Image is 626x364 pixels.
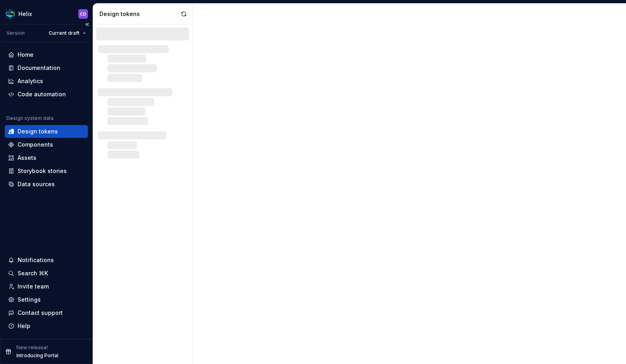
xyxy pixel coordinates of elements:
[99,10,178,18] div: Design tokens
[18,180,55,188] div: Data sources
[5,320,88,332] button: Help
[18,51,34,59] div: Home
[18,10,32,18] div: Helix
[18,154,36,162] div: Assets
[16,352,58,359] p: Introducing Portal
[81,19,93,30] button: Collapse sidebar
[5,306,88,319] button: Contact support
[5,138,88,151] a: Components
[5,178,88,191] a: Data sources
[6,9,15,19] img: f6f21888-ac52-4431-a6ea-009a12e2bf23.png
[5,151,88,164] a: Assets
[18,64,60,72] div: Documentation
[45,28,89,39] button: Current draft
[5,280,88,293] a: Invite team
[18,127,58,135] div: Design tokens
[18,256,54,264] div: Notifications
[18,141,53,149] div: Components
[2,5,91,22] button: HelixCD
[6,115,54,121] div: Design system data
[18,282,49,290] div: Invite team
[6,30,25,36] div: Version
[18,309,63,317] div: Contact support
[5,254,88,267] button: Notifications
[18,77,43,85] div: Analytics
[5,62,88,74] a: Documentation
[18,167,67,175] div: Storybook stories
[16,344,48,351] p: New release!
[18,296,41,304] div: Settings
[5,75,88,88] a: Analytics
[18,269,48,277] div: Search ⌘K
[49,30,79,36] span: Current draft
[5,88,88,101] a: Code automation
[5,125,88,138] a: Design tokens
[18,322,30,330] div: Help
[18,90,66,98] div: Code automation
[80,11,86,17] div: CD
[5,165,88,177] a: Storybook stories
[5,293,88,306] a: Settings
[5,267,88,280] button: Search ⌘K
[5,48,88,61] a: Home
